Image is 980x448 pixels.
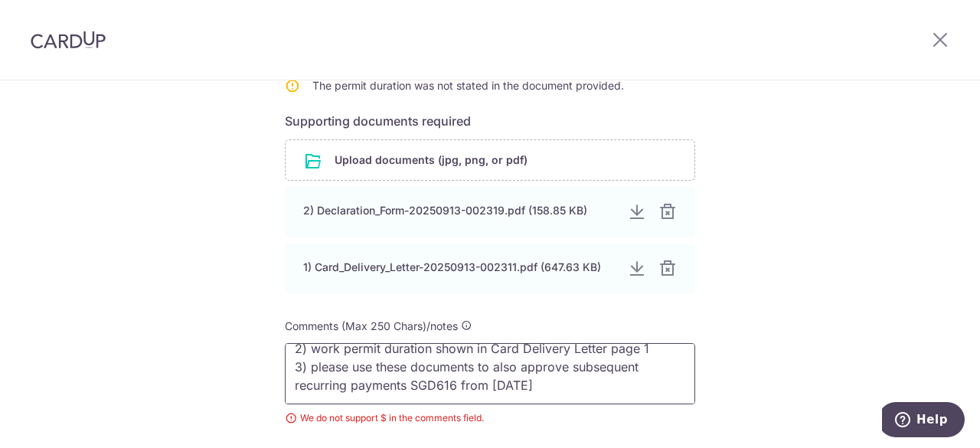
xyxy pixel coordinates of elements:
[882,402,965,440] iframe: Opens a widget where you can find more information
[285,112,695,130] h6: Supporting documents required
[31,31,106,49] img: CardUp
[303,203,616,218] div: 2) Declaration_Form-20250913-002319.pdf (158.85 KB)
[303,260,616,275] div: 1) Card_Delivery_Letter-20250913-002311.pdf (647.63 KB)
[285,139,695,181] div: Upload documents (jpg, png, or pdf)
[285,410,695,426] div: We do not support $ in the comments field.
[285,319,458,332] span: Comments (Max 250 Chars)/notes
[312,79,624,92] span: The permit duration was not stated in the document provided.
